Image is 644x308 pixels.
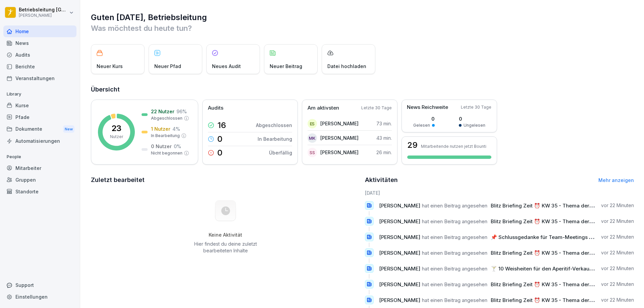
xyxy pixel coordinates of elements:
[461,104,491,110] p: Letzte 30 Tage
[601,281,634,288] p: vor 22 Minuten
[491,250,644,256] span: Blitz Briefing Zeit ⏰ KW 35 - Thema der Woche: Dips / Saucen
[208,104,223,112] p: Audits
[327,63,366,70] p: Datei hochladen
[63,125,74,133] div: New
[601,218,634,225] p: vor 22 Minuten
[413,122,430,128] p: Gelesen
[365,189,634,196] h6: [DATE]
[491,218,644,225] span: Blitz Briefing Zeit ⏰ KW 35 - Thema der Woche: Dips / Saucen
[172,125,180,132] p: 4 %
[3,174,76,186] a: Gruppen
[320,120,359,127] p: [PERSON_NAME]
[365,175,398,185] h2: Aktivitäten
[308,148,317,157] div: SS
[491,281,644,288] span: Blitz Briefing Zeit ⏰ KW 35 - Thema der Woche: Dips / Saucen
[3,25,76,37] a: Home
[379,281,420,288] span: [PERSON_NAME]
[19,7,68,13] p: Betriebsleitung [GEOGRAPHIC_DATA]
[110,134,123,140] p: Nutzer
[91,12,634,23] h1: Guten [DATE], Betriebsleitung
[601,249,634,256] p: vor 22 Minuten
[3,61,76,72] a: Berichte
[308,104,339,112] p: Am aktivsten
[308,133,317,143] div: MK
[320,134,359,141] p: [PERSON_NAME]
[407,104,448,111] p: News Reichweite
[422,218,487,225] span: hat einen Beitrag angesehen
[379,234,420,240] span: [PERSON_NAME]
[598,177,634,183] a: Mehr anzeigen
[3,135,76,147] a: Automatisierungen
[91,85,634,94] h2: Übersicht
[151,108,174,115] p: 22 Nutzer
[422,281,487,288] span: hat einen Beitrag angesehen
[91,175,360,185] h2: Zuletzt bearbeitet
[601,234,634,240] p: vor 22 Minuten
[151,150,182,156] p: Nicht begonnen
[308,119,317,128] div: ES
[192,232,259,238] h5: Keine Aktivität
[111,124,121,132] p: 23
[407,141,418,149] h3: 29
[421,144,486,149] p: Mitarbeitende nutzen jetzt Bounti
[217,121,226,129] p: 16
[154,63,181,70] p: Neuer Pfad
[422,202,487,209] span: hat einen Beitrag angesehen
[3,186,76,197] a: Standorte
[91,23,634,34] p: Was möchtest du heute tun?
[3,37,76,49] a: News
[379,218,420,225] span: [PERSON_NAME]
[3,123,76,135] div: Dokumente
[217,149,222,157] p: 0
[3,291,76,303] div: Einstellungen
[491,202,644,209] span: Blitz Briefing Zeit ⏰ KW 35 - Thema der Woche: Dips / Saucen
[3,162,76,174] a: Mitarbeiter
[3,89,76,100] p: Library
[97,63,123,70] p: Neuer Kurs
[459,115,485,122] p: 0
[491,297,644,303] span: Blitz Briefing Zeit ⏰ KW 35 - Thema der Woche: Dips / Saucen
[269,149,292,156] p: Überfällig
[413,115,435,122] p: 0
[151,133,180,139] p: In Bearbeitung
[376,149,392,156] p: 26 min.
[270,63,302,70] p: Neuer Beitrag
[3,279,76,291] div: Support
[320,149,359,156] p: [PERSON_NAME]
[256,122,292,129] p: Abgeschlossen
[19,13,68,18] p: [PERSON_NAME]
[212,63,241,70] p: Neues Audit
[217,135,222,143] p: 0
[464,122,485,128] p: Ungelesen
[3,111,76,123] a: Pfade
[601,202,634,209] p: vor 22 Minuten
[601,265,634,272] p: vor 22 Minuten
[176,108,187,115] p: 96 %
[151,125,170,132] p: 1 Nutzer
[192,241,259,254] p: Hier findest du deine zuletzt bearbeiteten Inhalte
[422,250,487,256] span: hat einen Beitrag angesehen
[376,134,392,141] p: 43 min.
[3,72,76,84] a: Veranstaltungen
[3,151,76,162] p: People
[379,265,420,272] span: [PERSON_NAME]
[151,115,182,121] p: Abgeschlossen
[151,143,172,150] p: 0 Nutzer
[3,100,76,111] a: Kurse
[379,297,420,303] span: [PERSON_NAME]
[361,105,392,111] p: Letzte 30 Tage
[379,250,420,256] span: [PERSON_NAME]
[3,49,76,61] a: Audits
[422,265,487,272] span: hat einen Beitrag angesehen
[379,202,420,209] span: [PERSON_NAME]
